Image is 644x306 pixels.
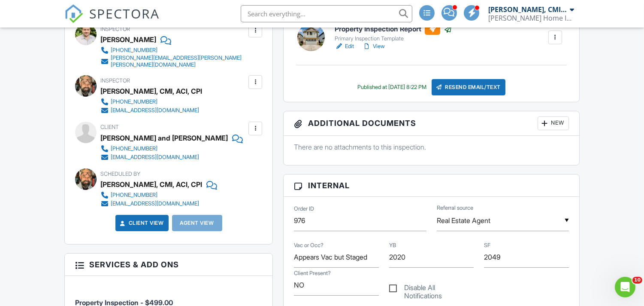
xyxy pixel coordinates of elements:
[100,98,199,106] a: [PHONE_NUMBER]
[100,144,236,153] a: [PHONE_NUMBER]
[294,205,314,213] label: Order ID
[484,247,568,268] input: SF
[100,153,236,162] a: [EMAIL_ADDRESS][DOMAIN_NAME]
[100,132,228,144] div: [PERSON_NAME] and [PERSON_NAME]
[111,200,199,207] div: [EMAIL_ADDRESS][DOMAIN_NAME]
[111,107,199,114] div: [EMAIL_ADDRESS][DOMAIN_NAME]
[484,242,490,249] label: SF
[100,171,140,177] span: Scheduled By
[100,178,202,191] div: [PERSON_NAME], CMI, ACI, CPI
[335,42,354,51] a: Edit
[118,219,164,227] a: Client View
[294,269,331,277] label: Client Present?
[335,24,452,43] a: Property Inspection Report Primary Inspection Template
[100,46,246,55] a: [PHONE_NUMBER]
[100,55,246,68] a: [PERSON_NAME][EMAIL_ADDRESS][PERSON_NAME][PERSON_NAME][DOMAIN_NAME]
[632,277,642,284] span: 10
[357,84,426,91] div: Published at [DATE] 8:22 PM
[111,47,157,54] div: [PHONE_NUMBER]
[64,4,83,23] img: The Best Home Inspection Software - Spectora
[363,42,385,51] a: View
[294,242,324,249] label: Vac or Occ?
[335,35,452,42] div: Primary Inspection Template
[294,142,568,152] p: There are no attachments to this inspection.
[64,12,160,30] a: SPECTORA
[100,191,210,199] a: [PHONE_NUMBER]
[111,154,199,161] div: [EMAIL_ADDRESS][DOMAIN_NAME]
[335,24,452,35] h6: Property Inspection Report
[111,192,157,199] div: [PHONE_NUMBER]
[294,275,378,296] input: Client Present?
[100,77,130,84] span: Inspector
[65,254,272,276] h3: Services & Add ons
[100,199,210,208] a: [EMAIL_ADDRESS][DOMAIN_NAME]
[389,284,474,294] label: Disable All Notifications
[432,79,505,95] div: Resend Email/Text
[100,106,199,115] a: [EMAIL_ADDRESS][DOMAIN_NAME]
[538,116,569,130] div: New
[294,247,378,268] input: Vac or Occ?
[100,33,156,46] div: [PERSON_NAME]
[100,124,119,130] span: Client
[241,5,412,22] input: Search everything...
[111,98,157,105] div: [PHONE_NUMBER]
[100,85,202,98] div: [PERSON_NAME], CMI, ACI, CPI
[100,26,130,32] span: Inspector
[111,145,157,152] div: [PHONE_NUMBER]
[488,5,568,14] div: [PERSON_NAME], CMI, ACI, CPI
[284,174,579,197] h3: Internal
[488,14,574,22] div: Nickelsen Home Inspections, LLC
[111,55,246,68] div: [PERSON_NAME][EMAIL_ADDRESS][PERSON_NAME][PERSON_NAME][DOMAIN_NAME]
[389,247,474,268] input: YB
[389,242,396,249] label: YB
[437,204,473,212] label: Referral source
[284,111,579,136] h3: Additional Documents
[89,4,160,22] span: SPECTORA
[615,277,635,297] iframe: Intercom live chat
